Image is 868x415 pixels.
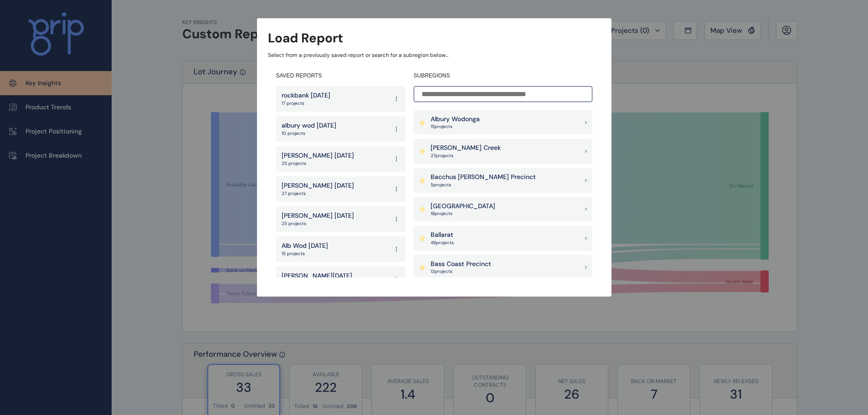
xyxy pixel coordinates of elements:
p: 5 project s [431,182,536,188]
p: [PERSON_NAME][DATE] [282,272,352,281]
p: 27 project s [431,153,501,159]
p: Select from a previously saved report or search for a subregion below... [268,51,601,59]
h3: Load Report [268,29,343,47]
p: albury wod [DATE] [282,121,336,130]
p: 18 project s [431,210,495,217]
h4: SUBREGIONS [414,72,592,80]
p: 48 project s [431,240,454,246]
p: Ballarat [431,231,454,240]
h4: SAVED REPORTS [276,72,406,80]
p: 25 projects [282,160,354,167]
p: 15 project s [431,123,480,130]
p: [PERSON_NAME] Creek [431,143,501,153]
p: 10 projects [282,130,336,137]
p: 13 project s [431,268,491,275]
p: 15 projects [282,251,328,257]
p: 27 projects [282,190,354,197]
p: Albury Wodonga [431,115,480,124]
p: rockbank [DATE] [282,91,330,100]
p: 25 projects [282,220,354,227]
p: Bacchus [PERSON_NAME] Precinct [431,173,536,182]
p: Alb Wod [DATE] [282,241,328,251]
p: [GEOGRAPHIC_DATA] [431,202,495,211]
p: [PERSON_NAME] [DATE] [282,181,354,190]
p: Bass Coast Precinct [431,260,491,269]
p: 17 projects [282,100,330,107]
p: [PERSON_NAME] [DATE] [282,211,354,220]
p: [PERSON_NAME] [DATE] [282,151,354,160]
